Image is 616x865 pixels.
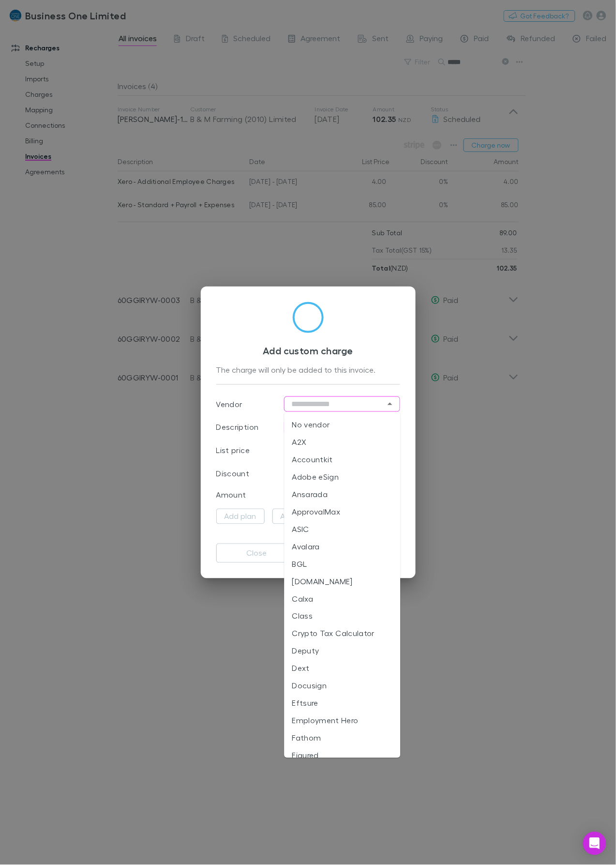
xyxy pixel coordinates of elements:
li: Deputy [285,642,401,660]
p: Description [216,422,259,433]
li: ASIC [285,520,401,538]
p: List price [216,445,250,456]
li: Adobe eSign [285,468,401,486]
li: Fathom [285,729,401,747]
button: Close [216,544,298,563]
div: The charge will only be added to this invoice. [216,364,400,377]
li: Ansarada [285,486,401,503]
li: BGL [285,555,401,573]
li: Employment Hero [285,712,401,729]
li: No vendor [285,416,401,433]
li: A2X [285,433,401,451]
li: Avalara [285,538,401,555]
li: ApprovalMax [285,503,401,520]
li: [DOMAIN_NAME] [285,573,401,590]
button: Add plan [216,509,265,524]
li: Crypto Tax Calculator [285,625,401,642]
h3: Add custom charge [216,345,400,356]
li: Figured [285,747,401,764]
li: Calxa [285,590,401,607]
li: Docusign [285,677,401,695]
li: Eftsure [285,695,401,712]
button: Close [383,397,397,411]
p: Amount [216,489,246,501]
li: Class [285,607,401,625]
p: Vendor [216,398,242,410]
button: Add billing period [272,509,350,524]
li: Dext [285,660,401,677]
li: Accountkit [285,451,401,468]
div: Open Intercom Messenger [583,832,606,855]
p: Discount [216,468,250,480]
